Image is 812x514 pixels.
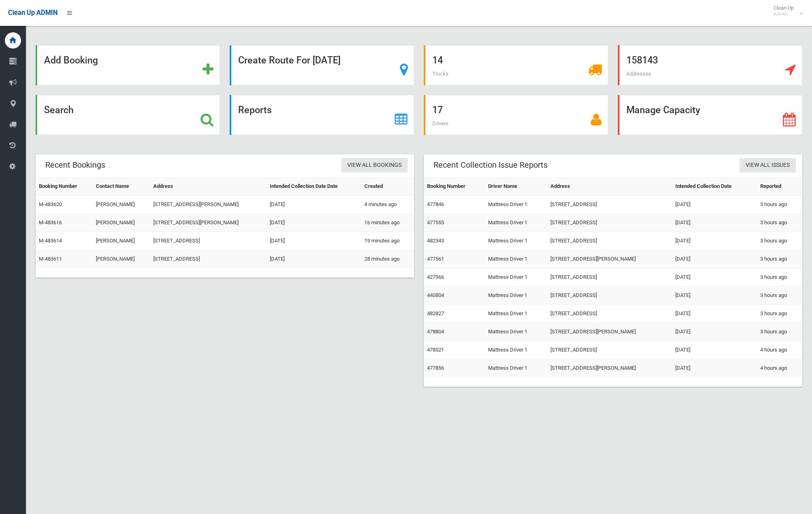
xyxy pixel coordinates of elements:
[618,45,802,85] a: 158143 Addresses
[485,341,547,359] td: Mattress Driver 1
[757,323,802,341] td: 3 hours ago
[485,268,547,286] td: Mattress Driver 1
[427,365,444,371] a: 477856
[361,232,414,250] td: 19 minutes ago
[757,268,802,286] td: 3 hours ago
[547,196,672,214] td: [STREET_ADDRESS]
[341,158,408,173] a: View All Bookings
[427,292,444,298] a: 440804
[672,286,757,305] td: [DATE]
[485,305,547,323] td: Mattress Driver 1
[770,5,802,17] span: Clean Up
[427,256,444,262] a: 477561
[672,177,757,196] th: Intended Collection Date
[44,55,98,66] strong: Add Booking
[626,71,651,77] span: Addresses
[432,71,448,77] span: Trucks
[757,177,802,196] th: Reported
[757,305,802,323] td: 3 hours ago
[150,232,266,250] td: [STREET_ADDRESS]
[672,305,757,323] td: [DATE]
[93,214,150,232] td: [PERSON_NAME]
[485,323,547,341] td: Mattress Driver 1
[427,329,444,335] a: 478804
[757,196,802,214] td: 3 hours ago
[93,196,150,214] td: [PERSON_NAME]
[361,177,414,196] th: Created
[672,232,757,250] td: [DATE]
[93,250,150,268] td: [PERSON_NAME]
[36,95,220,135] a: Search
[427,238,444,244] a: 482343
[427,201,444,207] a: 477846
[39,219,62,225] a: M-483616
[39,256,62,262] a: M-483611
[424,177,485,196] th: Booking Number
[547,250,672,268] td: [STREET_ADDRESS][PERSON_NAME]
[427,219,444,225] a: 477555
[618,95,802,135] a: Manage Capacity
[361,250,414,268] td: 28 minutes ago
[547,359,672,377] td: [STREET_ADDRESS][PERSON_NAME]
[39,201,62,207] a: M-483620
[672,196,757,214] td: [DATE]
[361,214,414,232] td: 16 minutes ago
[757,250,802,268] td: 3 hours ago
[547,268,672,286] td: [STREET_ADDRESS]
[626,104,700,116] strong: Manage Capacity
[8,9,57,17] span: Clean Up ADMIN
[672,268,757,286] td: [DATE]
[230,45,414,85] a: Create Route For [DATE]
[485,214,547,232] td: Mattress Driver 1
[432,104,443,116] strong: 17
[547,323,672,341] td: [STREET_ADDRESS][PERSON_NAME]
[757,359,802,377] td: 4 hours ago
[36,45,220,85] a: Add Booking
[774,11,794,17] small: Admin
[432,55,443,66] strong: 14
[547,341,672,359] td: [STREET_ADDRESS]
[626,55,658,66] strong: 158143
[361,196,414,214] td: 4 minutes ago
[547,214,672,232] td: [STREET_ADDRESS]
[238,104,272,116] strong: Reports
[36,177,93,196] th: Booking Number
[44,104,74,116] strong: Search
[547,305,672,323] td: [STREET_ADDRESS]
[547,286,672,305] td: [STREET_ADDRESS]
[672,323,757,341] td: [DATE]
[266,214,361,232] td: [DATE]
[93,232,150,250] td: [PERSON_NAME]
[36,157,115,173] header: Recent Bookings
[266,196,361,214] td: [DATE]
[432,120,448,126] span: Drivers
[757,232,802,250] td: 3 hours ago
[266,250,361,268] td: [DATE]
[485,359,547,377] td: Mattress Driver 1
[547,177,672,196] th: Address
[757,341,802,359] td: 4 hours ago
[672,341,757,359] td: [DATE]
[150,196,266,214] td: [STREET_ADDRESS][PERSON_NAME]
[485,177,547,196] th: Driver Name
[485,196,547,214] td: Mattress Driver 1
[424,95,608,135] a: 17 Drivers
[39,238,62,244] a: M-483614
[427,310,444,316] a: 482827
[424,45,608,85] a: 14 Trucks
[424,157,557,173] header: Recent Collection Issue Reports
[672,359,757,377] td: [DATE]
[93,177,150,196] th: Contact Name
[485,250,547,268] td: Mattress Driver 1
[485,286,547,305] td: Mattress Driver 1
[230,95,414,135] a: Reports
[150,250,266,268] td: [STREET_ADDRESS]
[485,232,547,250] td: Mattress Driver 1
[266,177,361,196] th: Intended Collection Date Date
[427,347,444,353] a: 478521
[547,232,672,250] td: [STREET_ADDRESS]
[740,158,796,173] a: View All Issues
[266,232,361,250] td: [DATE]
[150,214,266,232] td: [STREET_ADDRESS][PERSON_NAME]
[757,214,802,232] td: 3 hours ago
